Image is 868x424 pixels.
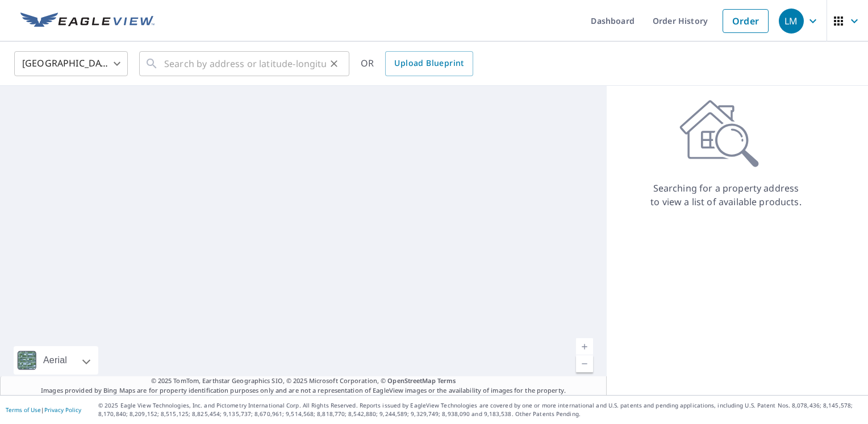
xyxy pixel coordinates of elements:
[14,48,128,80] div: [GEOGRAPHIC_DATA]
[151,376,456,386] span: © 2025 TomTom, Earthstar Geographics SIO, © 2025 Microsoft Corporation, ©
[779,9,804,34] div: LM
[40,346,70,375] div: Aerial
[394,56,464,70] span: Upload Blueprint
[44,406,81,414] a: Privacy Policy
[6,406,81,413] p: |
[385,51,473,76] a: Upload Blueprint
[437,376,456,385] a: Terms
[98,401,862,418] p: © 2025 Eagle View Technologies, Inc. and Pictometry International Corp. All Rights Reserved. Repo...
[576,338,593,355] a: Current Level 5, Zoom In
[723,9,769,33] a: Order
[650,181,802,209] p: Searching for a property address to view a list of available products.
[14,346,98,375] div: Aerial
[387,376,435,385] a: OpenStreetMap
[361,51,473,76] div: OR
[20,13,155,30] img: EV Logo
[6,406,41,414] a: Terms of Use
[576,355,593,372] a: Current Level 5, Zoom Out
[164,48,326,80] input: Search by address or latitude-longitude
[326,56,342,72] button: Clear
